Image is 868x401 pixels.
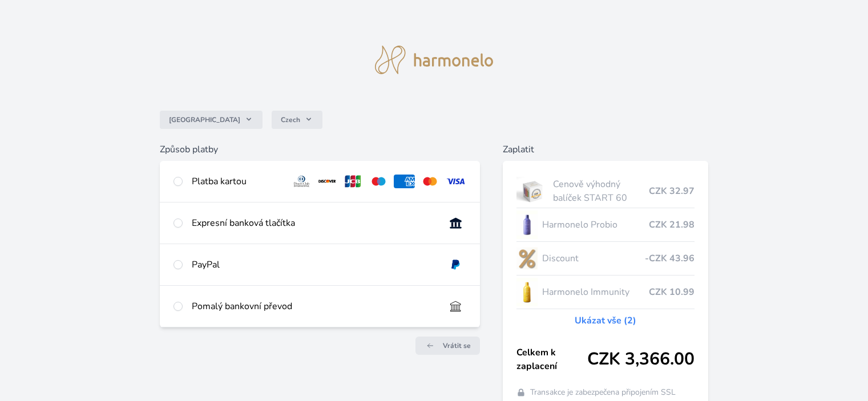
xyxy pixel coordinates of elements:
h6: Zaplatit [503,143,708,156]
img: mc.svg [419,175,441,188]
span: Transakce je zabezpečena připojením SSL [530,387,676,398]
img: start.jpg [516,177,549,205]
span: CZK 21.98 [649,218,695,232]
span: CZK 32.97 [649,184,695,198]
img: discover.svg [317,175,338,188]
div: PayPal [192,258,435,272]
img: discount-lo.png [516,244,538,273]
span: Celkem k zaplacení [516,346,587,373]
img: maestro.svg [368,175,389,188]
h6: Způsob platby [160,143,479,156]
div: Platba kartou [192,175,282,188]
span: [GEOGRAPHIC_DATA] [169,115,240,124]
img: visa.svg [445,175,466,188]
img: jcb.svg [342,175,364,188]
span: CZK 3,366.00 [587,349,695,370]
img: IMMUNITY_se_stinem_x-lo.jpg [516,278,538,306]
img: CLEAN_PROBIO_se_stinem_x-lo.jpg [516,210,538,239]
img: onlineBanking_CZ.svg [445,216,466,230]
img: logo.svg [375,46,494,74]
a: Vrátit se [415,337,480,355]
span: Harmonelo Probio [542,218,648,232]
div: Pomalý bankovní převod [192,299,435,313]
a: Ukázat vše (2) [575,314,636,327]
div: Expresní banková tlačítka [192,216,435,230]
span: Harmonelo Immunity [542,285,648,299]
span: Vrátit se [443,341,471,350]
img: amex.svg [394,175,415,188]
img: bankTransfer_IBAN.svg [445,299,466,313]
img: diners.svg [291,175,312,188]
span: Discount [542,252,644,265]
button: [GEOGRAPHIC_DATA] [160,111,263,129]
button: Czech [272,111,322,129]
span: Czech [281,115,300,124]
span: Cenově výhodný balíček START 60 [553,177,648,205]
span: CZK 10.99 [649,285,695,299]
span: -CZK 43.96 [645,252,695,265]
img: paypal.svg [445,258,466,272]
